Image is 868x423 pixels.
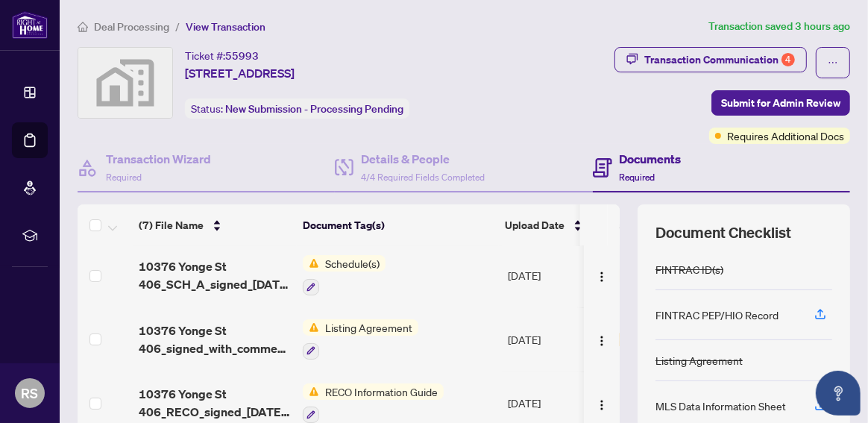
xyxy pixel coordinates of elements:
[614,47,807,72] button: Transaction Communication4
[502,307,606,372] td: [DATE]
[185,64,295,82] span: [STREET_ADDRESS]
[655,222,791,243] span: Document Checklist
[106,172,142,183] span: Required
[644,48,795,72] div: Transaction Communication
[139,257,291,293] span: 10376 Yonge St 406_SCH_A_signed_[DATE] 16_02_29 1.pdf
[828,57,838,68] span: ellipsis
[106,150,211,168] h4: Transaction Wizard
[655,307,779,323] div: FINTRAC PEP/HIO Record
[139,217,204,234] span: (7) File Name
[596,271,608,283] img: Logo
[303,255,319,272] img: Status Icon
[361,150,485,168] h4: Details & People
[502,243,606,307] td: [DATE]
[816,371,861,416] button: Open asap
[78,22,88,32] span: home
[225,102,403,116] span: New Submission - Processing Pending
[319,255,386,272] span: Schedule(s)
[303,319,418,360] button: Status IconListing Agreement
[319,319,418,336] span: Listing Agreement
[139,385,291,421] span: 10376 Yonge St 406_RECO_signed_[DATE] 21_11_16.pdf
[655,398,786,414] div: MLS Data Information Sheet
[78,48,172,118] img: svg%3e
[721,91,840,115] span: Submit for Admin Review
[186,20,265,34] span: View Transaction
[319,383,444,400] span: RECO Information Guide
[655,261,723,278] div: FINTRAC ID(s)
[297,204,499,246] th: Document Tag(s)
[133,204,297,246] th: (7) File Name
[12,11,48,39] img: logo
[303,319,319,336] img: Status Icon
[225,49,259,63] span: 55993
[708,18,850,35] article: Transaction saved 3 hours ago
[185,98,409,119] div: Status:
[590,263,614,287] button: Logo
[596,335,608,347] img: Logo
[620,172,655,183] span: Required
[185,47,259,64] div: Ticket #:
[655,352,743,369] div: Listing Agreement
[22,383,39,404] span: RS
[711,90,850,116] button: Submit for Admin Review
[303,255,386,295] button: Status IconSchedule(s)
[361,172,485,183] span: 4/4 Required Fields Completed
[590,391,614,415] button: Logo
[620,150,682,168] h4: Documents
[499,204,603,246] th: Upload Date
[139,322,291,357] span: 10376 Yonge St 406_signed_with_commencement_[DATE] 15_58_39 1.pdf
[175,18,180,35] li: /
[303,383,319,400] img: Status Icon
[596,399,608,411] img: Logo
[590,328,614,351] button: Logo
[781,53,795,66] div: 4
[94,20,169,34] span: Deal Processing
[727,128,844,144] span: Requires Additional Docs
[505,217,564,234] span: Upload Date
